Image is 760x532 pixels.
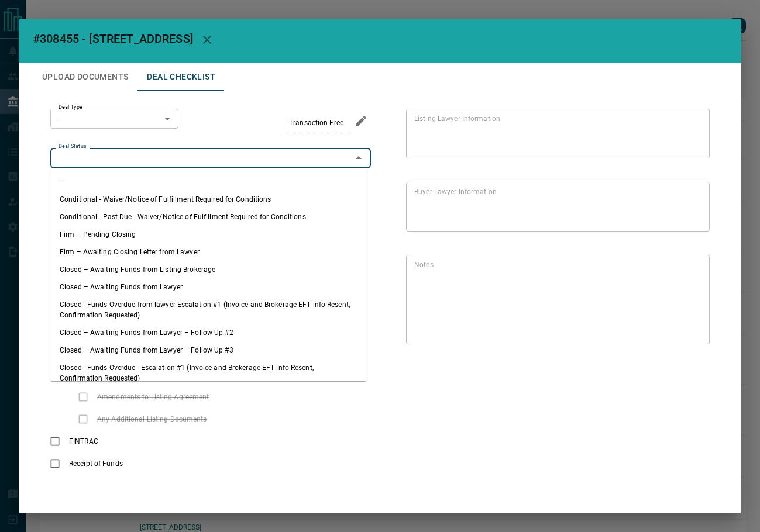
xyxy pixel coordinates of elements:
li: Closed – Awaiting Funds from Listing Brokerage [50,261,367,278]
button: Deal Checklist [137,63,225,91]
li: Conditional - Past Due - Waiver/Notice of Fulfillment Required for Conditions [50,208,367,226]
textarea: text field [414,187,697,227]
button: edit [351,111,371,131]
li: Conditional - Waiver/Notice of Fulfillment Required for Conditions [50,191,367,208]
textarea: text field [414,114,697,154]
span: Amendments to Listing Agreement [94,392,212,402]
li: Firm – Awaiting Closing Letter from Lawyer [50,243,367,261]
li: - [50,173,367,191]
li: Closed – Awaiting Funds from Lawyer [50,278,367,296]
button: Upload Documents [33,63,137,91]
li: Closed - Funds Overdue from lawyer Escalation #1 (Invoice and Brokerage EFT info Resent, Confirma... [50,296,367,324]
span: #308455 - [STREET_ADDRESS] [33,32,193,46]
div: - [50,109,178,129]
li: Closed – Awaiting Funds from Lawyer – Follow Up #2 [50,324,367,341]
span: Any Additional Listing Documents [94,414,210,424]
label: Deal Type [59,103,82,111]
li: Closed - Funds Overdue - Escalation #1 (Invoice and Brokerage EFT info Resent, Confirmation Reque... [50,359,367,387]
li: Firm – Pending Closing [50,226,367,243]
span: FINTRAC [66,436,101,447]
span: Receipt of Funds [66,458,126,469]
li: Closed – Awaiting Funds from Lawyer – Follow Up #3 [50,341,367,359]
textarea: text field [414,260,697,340]
button: Close [350,150,367,166]
label: Deal Status [59,143,86,150]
